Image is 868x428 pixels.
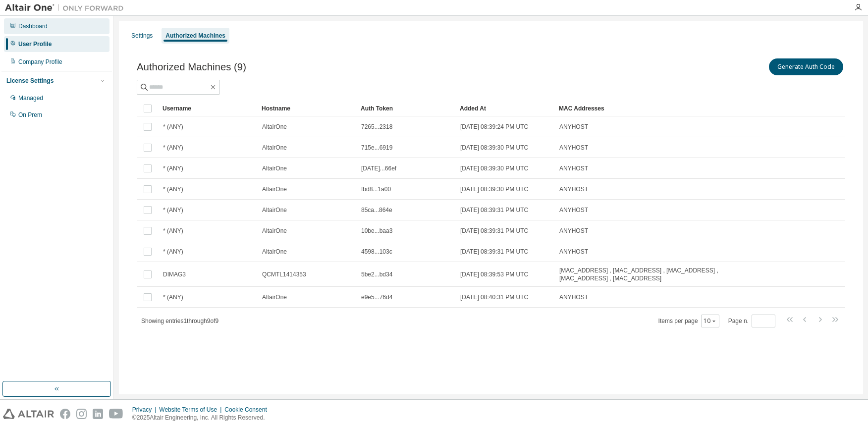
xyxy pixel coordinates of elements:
span: 4598...103c [361,248,392,256]
span: [DATE] 08:39:31 PM UTC [460,206,528,214]
span: Items per page [658,315,719,327]
span: AltairOne [262,293,287,301]
span: [DATE] 08:40:31 PM UTC [460,293,528,301]
img: facebook.svg [60,409,70,419]
div: Added At [460,101,551,116]
div: User Profile [18,40,52,48]
span: e9e5...76d4 [361,293,392,301]
span: QCMTL1414353 [262,270,306,278]
div: Website Terms of Use [159,406,224,414]
span: AltairOne [262,185,287,193]
span: [DATE] 08:39:30 PM UTC [460,164,528,172]
span: * (ANY) [163,123,183,131]
div: Dashboard [18,22,48,30]
span: ANYHOST [559,164,588,172]
span: * (ANY) [163,164,183,172]
div: Settings [131,32,153,40]
div: On Prem [18,111,42,119]
span: ANYHOST [559,185,588,193]
div: Auth Token [361,101,452,116]
span: ANYHOST [559,227,588,235]
span: AltairOne [262,206,287,214]
span: AltairOne [262,123,287,131]
span: 715e...6919 [361,144,392,152]
span: [DATE] 08:39:30 PM UTC [460,144,528,152]
span: AltairOne [262,248,287,256]
span: [DATE] 08:39:24 PM UTC [460,123,528,131]
span: * (ANY) [163,248,183,256]
span: ANYHOST [559,144,588,152]
span: * (ANY) [163,144,183,152]
span: AltairOne [262,144,287,152]
span: Showing entries 1 through 9 of 9 [141,318,218,324]
img: Altair One [5,3,129,13]
span: * (ANY) [163,293,183,301]
span: ANYHOST [559,123,588,131]
div: Authorized Machines [165,32,225,40]
div: Managed [18,94,43,102]
button: Generate Auth Code [769,58,843,75]
span: 10be...baa3 [361,227,392,235]
span: 5be2...bd34 [361,270,392,278]
span: * (ANY) [163,227,183,235]
span: [DATE] 08:39:31 PM UTC [460,248,528,256]
span: ANYHOST [559,206,588,214]
span: AltairOne [262,227,287,235]
span: [DATE]...66ef [361,164,396,172]
span: [DATE] 08:39:53 PM UTC [460,270,528,278]
span: fbd8...1a00 [361,185,391,193]
div: Hostname [262,101,353,116]
span: Page n. [728,315,775,327]
div: Username [163,101,254,116]
span: [MAC_ADDRESS] , [MAC_ADDRESS] , [MAC_ADDRESS] , [MAC_ADDRESS] , [MAC_ADDRESS] [559,267,741,282]
img: linkedin.svg [93,409,103,419]
span: ANYHOST [559,293,588,301]
div: Privacy [132,406,159,414]
span: ANYHOST [559,248,588,256]
span: [DATE] 08:39:31 PM UTC [460,227,528,235]
span: [DATE] 08:39:30 PM UTC [460,185,528,193]
img: altair_logo.svg [3,409,54,419]
span: * (ANY) [163,185,183,193]
span: * (ANY) [163,206,183,214]
div: Company Profile [18,58,62,66]
span: 85ca...864e [361,206,392,214]
span: Authorized Machines (9) [137,61,246,73]
button: 10 [704,317,717,325]
img: youtube.svg [109,409,123,419]
span: DIMAG3 [163,270,186,278]
span: AltairOne [262,164,287,172]
div: License Settings [6,77,54,85]
div: MAC Addresses [559,101,741,116]
img: instagram.svg [76,409,87,419]
div: Cookie Consent [224,406,272,414]
p: © 2025 Altair Engineering, Inc. All Rights Reserved. [132,414,273,422]
span: 7265...2318 [361,123,392,131]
